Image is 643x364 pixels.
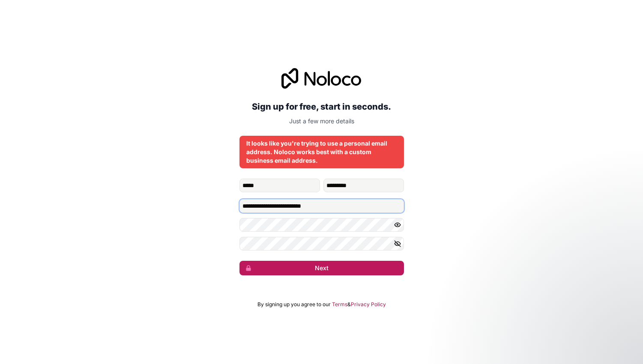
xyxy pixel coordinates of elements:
input: Email address [239,199,404,213]
p: Just a few more details [239,117,404,125]
span: By signing up you agree to our [257,301,331,308]
button: Next [239,261,404,275]
a: Privacy Policy [351,301,386,308]
input: Password [239,218,404,232]
input: Confirm password [239,237,404,251]
div: It looks like you're trying to use a personal email address. Noloco works best with a custom busi... [246,139,397,165]
input: given-name [239,179,320,192]
a: Terms [332,301,347,308]
h2: Sign up for free, start in seconds. [239,99,404,114]
input: family-name [323,179,404,192]
iframe: Intercom notifications message [472,300,643,360]
span: & [347,301,351,308]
